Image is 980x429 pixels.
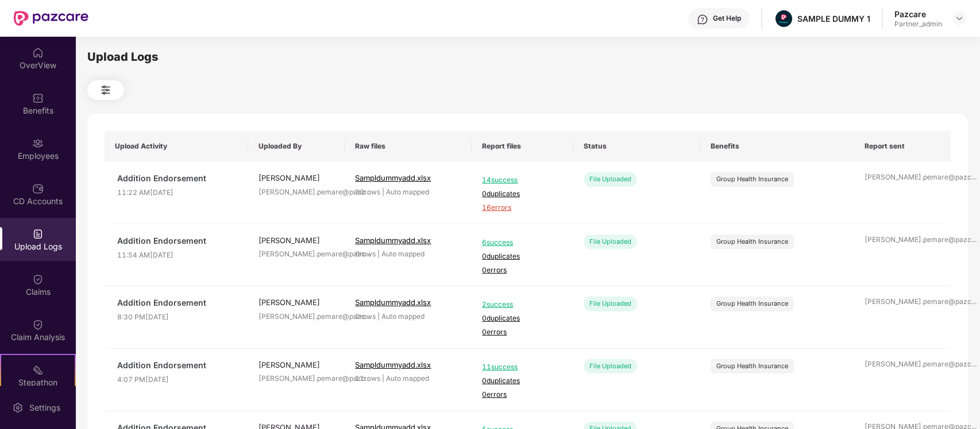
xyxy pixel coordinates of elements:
[482,189,563,200] span: 0 duplicates
[355,374,380,383] span: 11 rows
[258,187,334,198] div: [PERSON_NAME].pemare@pazc
[32,92,44,104] img: svg+xml;base64,PHN2ZyBpZD0iQmVuZWZpdHMiIHhtbG5zPSJodHRwOi8vd3d3LnczLm9yZy8yMDAwL3N2ZyIgd2lkdGg9Ij...
[573,131,700,162] th: Status
[482,202,563,213] span: 16 errors
[14,11,88,26] img: New Pazcare Logo
[716,237,788,247] div: Group Health Insurance
[865,235,940,245] div: [PERSON_NAME].pemare@pazc
[32,47,44,58] img: svg+xml;base64,PHN2ZyBpZD0iSG9tZSIgeG1sbnM9Imh0dHA6Ly93d3cudzMub3JnLzIwMDAvc3ZnIiB3aWR0aD0iMjAiIG...
[382,374,384,383] span: |
[258,172,334,184] div: [PERSON_NAME]
[482,362,563,373] span: 11 success
[258,297,334,308] div: [PERSON_NAME]
[377,312,380,321] span: |
[700,131,854,162] th: Benefits
[482,265,563,276] span: 0 errors
[258,311,334,322] div: [PERSON_NAME].pemare@pazc
[32,183,44,194] img: svg+xml;base64,PHN2ZyBpZD0iQ0RfQWNjb3VudHMiIGRhdGEtbmFtZT0iQ0QgQWNjb3VudHMiIHhtbG5zPSJodHRwOi8vd3...
[894,9,942,19] div: Pazcare
[117,235,238,247] span: Addition Endorsement
[865,172,940,183] div: [PERSON_NAME].pemare@pazc
[355,360,431,369] span: Sampldummyadd.xlsx
[377,249,380,258] span: |
[482,313,563,324] span: 0 duplicates
[381,312,425,321] span: Auto mapped
[482,175,563,186] span: 14 success
[117,375,238,385] span: 4:07 PM[DATE]
[117,312,238,323] span: 8:30 PM[DATE]
[971,360,977,368] span: ...
[117,172,238,185] span: Addition Endorsement
[865,297,940,307] div: [PERSON_NAME].pemare@pazc
[87,48,968,66] div: Upload Logs
[775,10,792,27] img: Pazcare_Alternative_logo-01-01.png
[716,361,788,371] div: Group Health Insurance
[355,173,431,182] span: Sampldummyadd.xlsx
[32,319,44,330] img: svg+xml;base64,PHN2ZyBpZD0iQ2xhaW0iIHhtbG5zPSJodHRwOi8vd3d3LnczLm9yZy8yMDAwL3N2ZyIgd2lkdGg9IjIwIi...
[482,389,563,400] span: 0 errors
[258,249,334,260] div: [PERSON_NAME].pemare@pazc
[117,359,238,372] span: Addition Endorsement
[894,19,942,29] div: Partner_admin
[248,131,345,162] th: Uploaded By
[355,298,431,307] span: Sampldummyadd.xlsx
[117,297,238,309] span: Addition Endorsement
[258,359,334,370] div: [PERSON_NAME]
[117,188,238,198] span: 11:22 AM[DATE]
[482,376,563,387] span: 0 duplicates
[382,188,384,196] span: |
[482,237,563,248] span: 6 success
[117,250,238,261] span: 11:54 AM[DATE]
[971,297,977,306] span: ...
[584,359,637,373] div: File Uploaded
[971,235,977,244] span: ...
[355,236,431,245] span: Sampldummyadd.xlsx
[355,312,376,321] span: 2 rows
[26,402,64,414] div: Settings
[355,249,376,258] span: 6 rows
[32,228,44,240] img: svg+xml;base64,PHN2ZyBpZD0iVXBsb2FkX0xvZ3MiIGRhdGEtbmFtZT0iVXBsb2FkIExvZ3MiIHhtbG5zPSJodHRwOi8vd3...
[697,14,708,25] img: svg+xml;base64,PHN2ZyBpZD0iSGVscC0zMngzMiIgeG1sbnM9Imh0dHA6Ly93d3cudzMub3JnLzIwMDAvc3ZnIiB3aWR0aD...
[797,13,870,24] div: SAMPLE DUMMY 1
[955,14,964,23] img: svg+xml;base64,PHN2ZyBpZD0iRHJvcGRvd24tMzJ4MzIiIHhtbG5zPSJodHRwOi8vd3d3LnczLm9yZy8yMDAwL3N2ZyIgd2...
[482,251,563,262] span: 0 duplicates
[99,83,113,97] img: svg+xml;base64,PHN2ZyB4bWxucz0iaHR0cDovL3d3dy53My5vcmcvMjAwMC9zdmciIHdpZHRoPSIyNCIgaGVpZ2h0PSIyNC...
[386,374,429,383] span: Auto mapped
[105,131,248,162] th: Upload Activity
[482,299,563,310] span: 2 success
[32,138,44,149] img: svg+xml;base64,PHN2ZyBpZD0iRW1wbG95ZWVzIiB4bWxucz0iaHR0cDovL3d3dy53My5vcmcvMjAwMC9zdmciIHdpZHRoPS...
[258,373,334,384] div: [PERSON_NAME].pemare@pazc
[482,327,563,338] span: 0 errors
[716,174,788,184] div: Group Health Insurance
[32,364,44,376] img: svg+xml;base64,PHN2ZyB4bWxucz0iaHR0cDovL3d3dy53My5vcmcvMjAwMC9zdmciIHdpZHRoPSIyMSIgaGVpZ2h0PSIyMC...
[32,274,44,285] img: svg+xml;base64,PHN2ZyBpZD0iQ2xhaW0iIHhtbG5zPSJodHRwOi8vd3d3LnczLm9yZy8yMDAwL3N2ZyIgd2lkdGg9IjIwIi...
[716,299,788,309] div: Group Health Insurance
[584,297,637,311] div: File Uploaded
[381,249,425,258] span: Auto mapped
[713,14,741,23] div: Get Help
[584,172,637,186] div: File Uploaded
[854,131,951,162] th: Report sent
[472,131,573,162] th: Report files
[258,235,334,246] div: [PERSON_NAME]
[1,377,75,388] div: Stepathon
[345,131,472,162] th: Raw files
[12,402,24,414] img: svg+xml;base64,PHN2ZyBpZD0iU2V0dGluZy0yMHgyMCIgeG1sbnM9Imh0dHA6Ly93d3cudzMub3JnLzIwMDAvc3ZnIiB3aW...
[971,173,977,181] span: ...
[355,188,380,196] span: 30 rows
[865,359,940,370] div: [PERSON_NAME].pemare@pazc
[584,235,637,249] div: File Uploaded
[386,188,429,196] span: Auto mapped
